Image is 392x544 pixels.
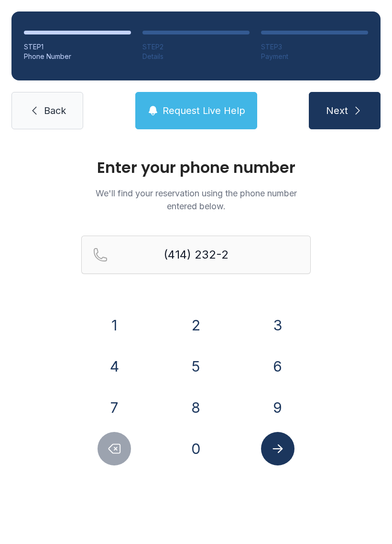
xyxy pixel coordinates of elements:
button: 5 [179,350,213,383]
div: STEP 2 [142,42,250,52]
div: STEP 1 [24,42,131,52]
button: 3 [261,308,294,342]
button: Delete number [98,432,131,465]
button: Submit lookup form [261,432,294,465]
button: 6 [261,350,294,383]
input: Reservation phone number [81,236,311,274]
div: STEP 3 [261,42,368,52]
span: Back [44,104,66,117]
button: 4 [98,350,131,383]
button: 1 [98,308,131,342]
div: Phone Number [24,52,131,61]
span: Next [326,104,348,117]
div: Payment [261,52,368,61]
button: 0 [179,432,213,465]
span: Request Live Help [163,104,245,117]
button: 9 [261,391,294,424]
button: 8 [179,391,213,424]
button: 7 [98,391,131,424]
div: Details [142,52,250,61]
button: 2 [179,308,213,342]
h1: Enter your phone number [81,160,311,175]
p: We'll find your reservation using the phone number entered below. [81,187,311,213]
